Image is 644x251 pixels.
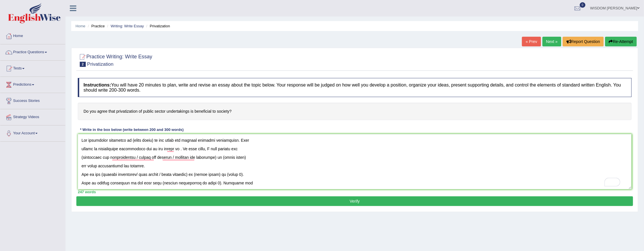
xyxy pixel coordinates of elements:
span: 2 [80,62,86,67]
a: Predictions [0,77,65,91]
a: Home [76,24,85,28]
a: « Prev [522,37,541,46]
div: 247 words [78,189,632,195]
a: Success Stories [0,93,65,107]
textarea: To enrich screen reader interactions, please activate Accessibility in Grammarly extension settings [78,134,632,189]
h4: Do you agree that privatization of public sector undertakings is beneficial to society? [78,103,632,120]
a: Your Account [0,126,65,140]
a: Home [0,28,65,42]
button: Re-Attempt [605,37,637,46]
h2: Practice Writing: Write Essay [78,53,152,67]
button: Report Question [563,37,604,46]
a: Tests [0,61,65,75]
small: Privatization [87,61,114,67]
a: Next » [543,37,561,46]
li: Privatization [145,23,170,29]
a: Strategy Videos [0,109,65,124]
a: Practice Questions [0,44,65,59]
a: Writing: Write Essay [111,24,144,28]
div: * Write in the box below (write between 200 and 300 words) [78,127,186,133]
span: 0 [580,2,586,8]
b: Instructions: [83,83,111,87]
button: Verify [76,196,633,206]
li: Practice [86,23,105,29]
h4: You will have 20 minutes to plan, write and revise an essay about the topic below. Your response ... [78,78,632,97]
